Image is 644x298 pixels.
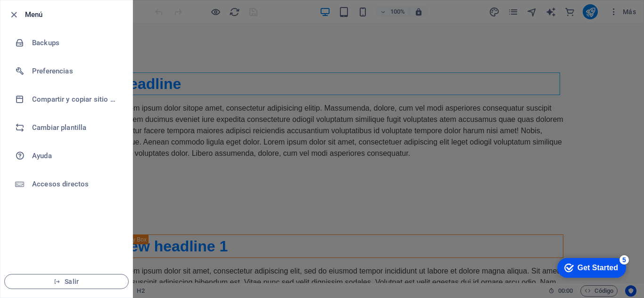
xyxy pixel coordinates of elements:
[32,122,119,133] h6: Cambiar plantilla
[28,10,68,19] div: Get Started
[70,2,79,11] div: 5
[32,178,119,190] h6: Accesos directos
[12,278,121,285] span: Salir
[32,94,119,105] h6: Compartir y copiar sitio web
[32,65,119,77] h6: Preferencias
[0,142,132,170] a: Ayuda
[32,150,119,161] h6: Ayuda
[25,9,125,20] h6: Menú
[4,274,129,289] button: Salir
[32,37,119,48] h6: Backups
[8,5,76,24] div: Get Started 5 items remaining, 0% complete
